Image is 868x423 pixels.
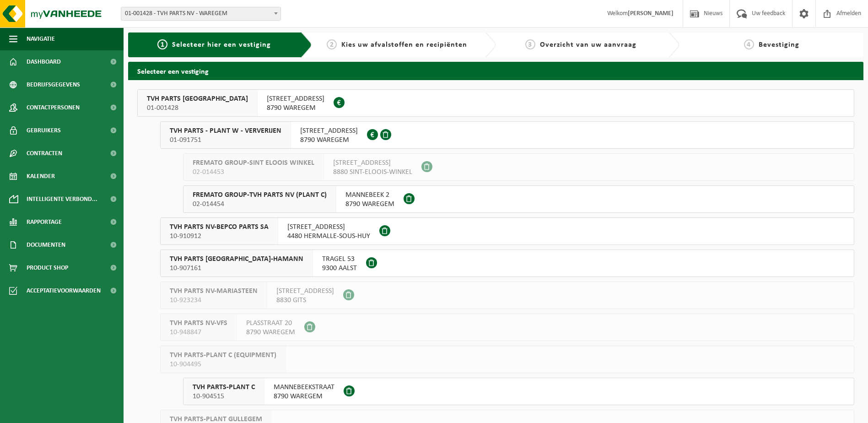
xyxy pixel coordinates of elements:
span: TVH PARTS [GEOGRAPHIC_DATA] [147,94,248,103]
span: Contracten [27,142,62,165]
span: Intelligente verbond... [27,188,97,211]
span: 02-014454 [193,200,327,209]
span: MANNEBEEKSTRAAT [274,383,334,392]
button: TVH PARTS [GEOGRAPHIC_DATA] 01-001428 [STREET_ADDRESS]8790 WAREGEM [137,89,854,117]
span: 4480 HERMALLE-SOUS-HUY [287,232,370,241]
span: Contactpersonen [27,96,80,119]
span: Bedrijfsgegevens [27,73,80,96]
span: TVH PARTS NV-VFS [170,319,227,328]
span: [STREET_ADDRESS] [333,158,412,168]
span: 1 [157,39,167,49]
span: 8790 WAREGEM [274,392,334,401]
span: FREMATO GROUP-SINT ELOOIS WINKEL [193,158,314,168]
span: 4 [744,39,754,49]
button: TVH PARTS [GEOGRAPHIC_DATA]-HAMANN 10-907161 TRAGEL 539300 AALST [160,249,854,277]
span: [STREET_ADDRESS] [287,222,370,232]
span: PLASSTRAAT 20 [246,319,295,328]
span: 10-910912 [170,232,269,241]
span: TVH PARTS NV-MARIASTEEN [170,287,258,296]
span: 01-091751 [170,136,281,145]
h2: Selecteer een vestiging [128,62,863,80]
span: Kalender [27,165,55,188]
button: TVH PARTS NV-BEPCO PARTS SA 10-910912 [STREET_ADDRESS]4480 HERMALLE-SOUS-HUY [160,217,854,245]
span: [STREET_ADDRESS] [267,94,324,103]
span: [STREET_ADDRESS] [300,126,358,136]
span: 10-923234 [170,296,258,305]
span: 8790 WAREGEM [267,103,324,113]
span: FREMATO GROUP-TVH PARTS NV (PLANT C) [193,190,327,200]
span: TVH PARTS NV-BEPCO PARTS SA [170,222,269,232]
span: TVH PARTS - PLANT W - VERVERIJEN [170,126,281,136]
span: Dashboard [27,50,61,73]
span: 02-014453 [193,168,314,177]
span: Navigatie [27,27,55,50]
span: 2 [327,39,337,49]
strong: [PERSON_NAME] [628,10,674,17]
span: Rapportage [27,211,62,233]
span: Gebruikers [27,119,61,142]
span: TRAGEL 53 [322,255,357,264]
span: Overzicht van uw aanvraag [540,41,636,49]
span: Selecteer hier een vestiging [172,41,271,49]
span: 8790 WAREGEM [246,328,295,337]
span: 10-907161 [170,264,303,273]
span: 10-948847 [170,328,227,337]
span: Documenten [27,233,65,256]
span: Product Shop [27,256,68,279]
button: FREMATO GROUP-TVH PARTS NV (PLANT C) 02-014454 MANNEBEEK 28790 WAREGEM [183,185,854,213]
span: 10-904515 [193,392,255,401]
span: 8790 WAREGEM [345,200,394,209]
span: Bevestiging [759,41,799,49]
span: 8880 SINT-ELOOIS-WINKEL [333,168,412,177]
span: 8830 GITS [276,296,334,305]
button: TVH PARTS-PLANT C 10-904515 MANNEBEEKSTRAAT8790 WAREGEM [183,378,854,405]
span: 8790 WAREGEM [300,136,358,145]
span: 3 [525,39,535,49]
span: Kies uw afvalstoffen en recipiënten [341,41,467,49]
span: [STREET_ADDRESS] [276,287,334,296]
span: Acceptatievoorwaarden [27,279,101,302]
span: 9300 AALST [322,264,357,273]
span: TVH PARTS-PLANT C [193,383,255,392]
span: 01-001428 - TVH PARTS NV - WAREGEM [121,7,281,21]
span: TVH PARTS [GEOGRAPHIC_DATA]-HAMANN [170,255,303,264]
span: 01-001428 [147,103,248,113]
span: 10-904495 [170,360,276,369]
span: MANNEBEEK 2 [345,190,394,200]
button: TVH PARTS - PLANT W - VERVERIJEN 01-091751 [STREET_ADDRESS]8790 WAREGEM [160,121,854,149]
span: TVH PARTS-PLANT C (EQUIPMENT) [170,351,276,360]
span: 01-001428 - TVH PARTS NV - WAREGEM [121,7,280,20]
